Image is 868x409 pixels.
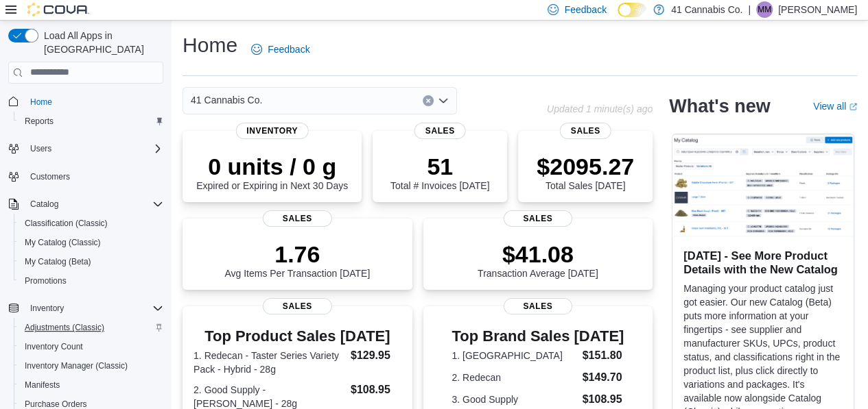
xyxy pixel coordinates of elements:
span: Catalog [30,199,58,210]
p: [PERSON_NAME] [778,1,857,18]
span: Load All Apps in [GEOGRAPHIC_DATA] [38,29,163,56]
button: My Catalog (Beta) [14,252,169,271]
span: Catalog [25,196,163,212]
p: 0 units / 0 g [196,153,348,180]
button: Inventory [3,299,169,318]
span: Reports [19,113,163,129]
dd: $129.95 [351,347,401,364]
a: Inventory Manager (Classic) [19,358,133,374]
h3: Top Product Sales [DATE] [193,328,401,345]
span: Promotions [25,275,67,286]
a: Feedback [246,36,315,63]
span: Manifests [25,380,60,391]
span: MM [758,1,771,18]
p: Updated 1 minute(s) ago [547,103,653,114]
div: Transaction Average [DATE] [478,240,598,279]
span: My Catalog (Beta) [25,256,91,267]
a: View allExternal link [813,101,857,112]
div: Avg Items Per Transaction [DATE] [224,240,370,279]
span: Promotions [19,273,163,289]
button: Catalog [3,195,169,214]
span: Inventory Manager (Classic) [19,358,163,374]
span: Inventory Count [25,341,83,352]
svg: External link [849,103,857,111]
a: Classification (Classic) [19,215,113,232]
span: Inventory [235,123,309,139]
div: Total Sales [DATE] [537,153,634,191]
a: Home [25,94,58,110]
div: Expired or Expiring in Next 30 Days [196,153,348,191]
span: Sales [263,210,331,227]
span: Adjustments (Classic) [25,322,104,333]
button: Inventory [25,300,69,317]
span: Sales [263,298,331,314]
h2: What's new [669,95,770,117]
span: My Catalog (Beta) [19,253,163,270]
a: Manifests [19,377,65,393]
p: 41 Cannabis Co. [671,1,742,18]
dd: $108.95 [351,382,401,398]
span: Classification (Classic) [19,215,163,232]
button: Users [3,139,169,158]
button: Adjustments (Classic) [14,318,169,337]
button: Classification (Classic) [14,214,169,233]
a: My Catalog (Classic) [19,234,106,251]
button: Reports [14,112,169,131]
a: Inventory Count [19,338,89,355]
span: Users [30,143,51,154]
a: Promotions [19,273,72,289]
span: Customers [30,171,70,182]
dd: $108.95 [582,391,624,408]
dd: $151.80 [582,347,624,364]
button: My Catalog (Classic) [14,233,169,252]
button: Home [3,92,169,112]
button: Users [25,140,57,157]
span: My Catalog (Classic) [19,234,163,251]
div: Matt Morrisey [756,1,773,18]
span: My Catalog (Classic) [25,237,101,248]
button: Inventory Manager (Classic) [14,356,169,375]
span: Sales [504,210,572,227]
h3: [DATE] - See More Product Details with the New Catalog [683,249,843,276]
button: Manifests [14,375,169,395]
input: Dark Mode [618,3,646,17]
span: Sales [560,123,611,139]
span: Manifests [19,377,163,393]
dt: 2. Redecan [451,371,576,384]
span: Inventory [30,303,64,314]
span: Adjustments (Classic) [19,319,163,336]
span: Inventory Count [19,338,163,355]
span: Inventory [25,300,163,317]
dt: 1. Redecan - Taster Series Variety Pack - Hybrid - 28g [193,349,345,376]
a: Customers [25,169,75,185]
span: Sales [414,123,466,139]
button: Open list of options [438,95,449,106]
span: Home [30,97,52,108]
button: Inventory Count [14,337,169,356]
a: Adjustments (Classic) [19,319,110,336]
button: Customers [3,166,169,186]
span: Dark Mode [618,17,618,18]
span: Inventory Manager (Classic) [25,360,128,371]
button: Catalog [25,196,64,212]
dt: 3. Good Supply [451,393,576,406]
p: $2095.27 [537,153,634,180]
dd: $149.70 [582,369,624,386]
dt: 1. [GEOGRAPHIC_DATA] [451,349,576,362]
span: Users [25,140,163,157]
p: 51 [390,153,489,180]
div: Total # Invoices [DATE] [390,153,489,191]
img: Cova [27,3,89,16]
span: Home [25,93,163,110]
span: Feedback [268,42,309,56]
span: Customers [25,168,163,185]
h1: Home [183,32,237,59]
span: Sales [504,298,572,314]
a: Reports [19,113,59,129]
span: Reports [25,116,54,127]
span: Feedback [564,3,606,16]
span: Classification (Classic) [25,218,108,229]
p: $41.08 [478,240,598,268]
span: 41 Cannabis Co. [191,92,262,108]
a: My Catalog (Beta) [19,253,97,270]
